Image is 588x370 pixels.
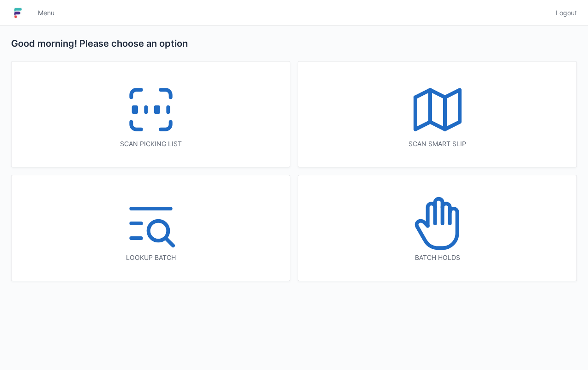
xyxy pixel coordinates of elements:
[11,37,577,50] h2: Good morning! Please choose an option
[11,175,290,281] a: Lookup batch
[298,61,577,167] a: Scan smart slip
[30,253,271,262] div: Lookup batch
[38,8,54,18] span: Menu
[317,253,558,262] div: Batch holds
[317,139,558,148] div: Scan smart slip
[11,61,290,167] a: Scan picking list
[30,139,271,148] div: Scan picking list
[32,5,60,21] a: Menu
[550,5,577,21] a: Logout
[298,175,577,281] a: Batch holds
[11,6,25,20] img: logo-small.jpg
[556,8,577,18] span: Logout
